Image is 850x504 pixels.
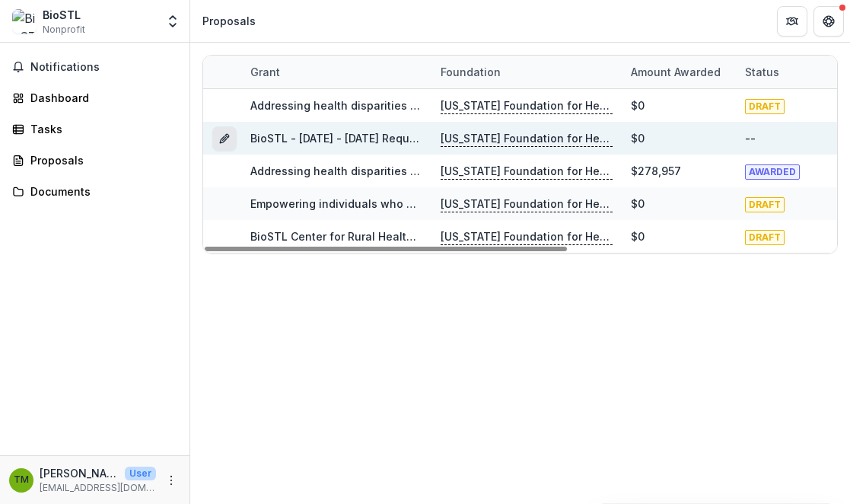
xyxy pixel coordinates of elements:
div: Taylor McCabe [14,475,29,485]
a: Addressing health disparities during [MEDICAL_DATA] pandemic through innovation [250,164,694,177]
p: [US_STATE] Foundation for Health [441,130,613,147]
div: Grant [241,56,431,88]
img: BioSTL [12,9,37,33]
button: Open entity switcher [162,6,183,37]
div: $0 [631,130,645,146]
span: AWARDED [745,164,800,180]
span: DRAFT [745,197,785,212]
div: $278,957 [631,163,681,179]
div: Foundation [431,64,510,80]
div: Documents [30,183,171,199]
span: Notifications [30,61,177,74]
div: Proposals [202,13,256,29]
a: Addressing health disparities during [MEDICAL_DATA] Pandemic through Innovation [250,99,694,112]
div: Foundation [431,56,622,88]
div: Amount awarded [622,56,736,88]
nav: breadcrumb [196,10,262,32]
div: Amount awarded [622,64,730,80]
span: DRAFT [745,230,785,245]
button: Get Help [813,6,844,37]
button: Notifications [6,55,183,79]
div: $0 [631,228,645,244]
p: [US_STATE] Foundation for Health [441,97,613,114]
p: User [125,467,156,480]
div: Grant [241,64,289,80]
span: DRAFT [745,99,785,114]
div: -- [745,130,756,146]
a: BioSTL Center for Rural Health Innovation [250,230,473,243]
button: More [162,471,180,490]
div: $0 [631,97,645,113]
a: BioSTL - [DATE] - [DATE] Request for Concept Papers [250,132,533,145]
p: [US_STATE] Foundation for Health [441,163,613,180]
button: Partners [777,6,807,37]
div: Status [736,56,850,88]
div: $0 [631,196,645,212]
a: Proposals [6,148,183,173]
p: [US_STATE] Foundation for Health [441,228,613,245]
a: Tasks [6,116,183,142]
p: [US_STATE] Foundation for Health [441,196,613,212]
div: Tasks [30,121,171,137]
div: Status [736,64,788,80]
div: Proposals [30,152,171,168]
a: Documents [6,179,183,204]
div: Dashboard [30,90,171,106]
div: BioSTL [43,7,85,23]
button: Grant d616c306-bd0d-4b6c-8c6f-0eaa0758e7dc [212,126,237,151]
a: Dashboard [6,85,183,110]
p: [EMAIL_ADDRESS][DOMAIN_NAME] [40,481,156,495]
a: Empowering individuals who are unhoused or dealing with [MEDICAL_DATA] (SUD) through innovation [250,197,791,210]
span: Nonprofit [43,23,85,37]
p: [PERSON_NAME] [40,465,119,481]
